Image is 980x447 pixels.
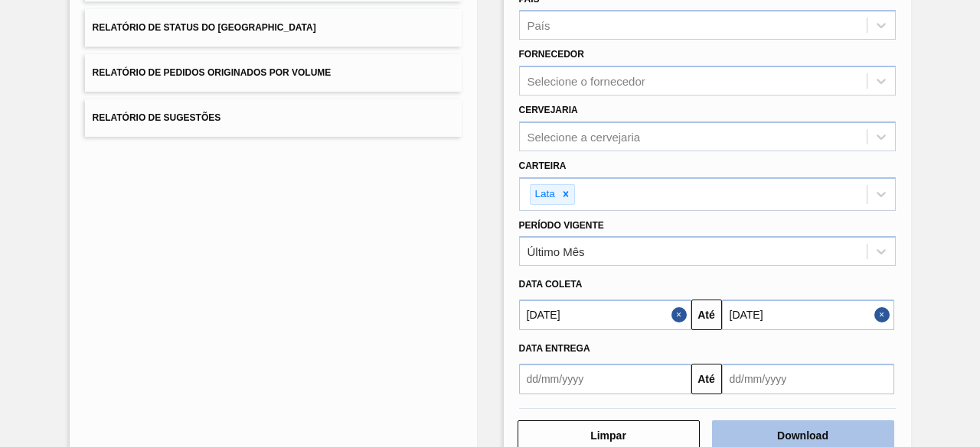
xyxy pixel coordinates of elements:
[519,49,584,60] label: Fornecedor
[519,300,691,330] input: dd/mm/yyyy
[528,130,641,143] div: Selecione a cervejaria
[874,300,894,330] button: Close
[528,75,645,88] div: Selecione o fornecedor
[519,364,691,394] input: dd/mm/yyyy
[93,67,332,78] span: Relatório de Pedidos Originados por Volume
[519,343,590,354] span: Data entrega
[671,300,691,330] button: Close
[691,364,722,394] button: Até
[93,112,221,123] span: Relatório de Sugestões
[519,160,567,171] label: Carteira
[722,364,894,394] input: dd/mm/yyyy
[528,245,585,258] div: Último Mês
[85,9,462,47] button: Relatório de Status do [GEOGRAPHIC_DATA]
[93,22,316,33] span: Relatório de Status do [GEOGRAPHIC_DATA]
[519,220,604,231] label: Período Vigente
[519,105,578,115] label: Cervejaria
[528,19,550,32] div: País
[531,185,557,204] div: Lata
[85,54,462,92] button: Relatório de Pedidos Originados por Volume
[519,279,583,290] span: Data coleta
[722,300,894,330] input: dd/mm/yyyy
[691,300,722,330] button: Até
[85,99,462,137] button: Relatório de Sugestões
